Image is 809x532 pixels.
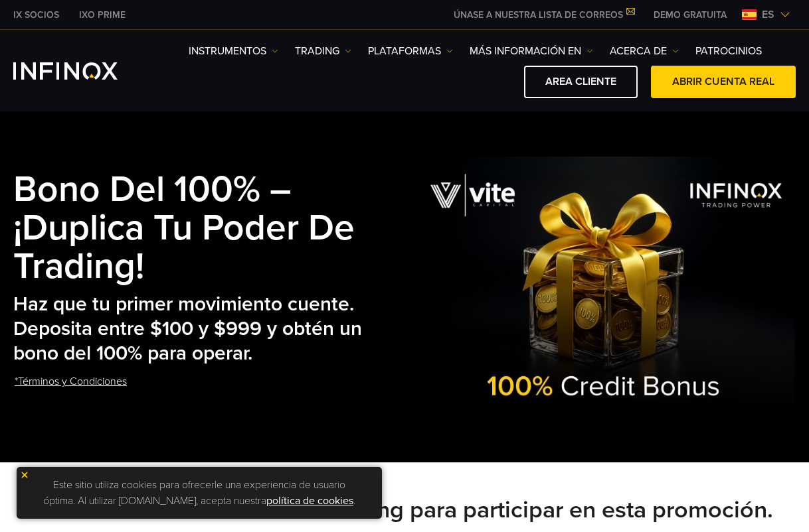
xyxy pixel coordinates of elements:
[610,43,679,59] a: ACERCA DE
[444,9,644,21] a: ÚNASE A NUESTRA LISTA DE CORREOS
[13,168,355,289] strong: Bono del 100% – ¡Duplica tu poder de trading!
[644,8,737,22] a: INFINOX MENU
[651,66,796,98] a: ABRIR CUENTA REAL
[295,43,351,59] a: TRADING
[524,66,638,98] a: AREA CLIENTE
[13,366,128,398] a: *Términos y Condiciones
[189,43,278,59] a: Instrumentos
[3,8,69,22] a: INFINOX
[470,43,593,59] a: Más información en
[37,496,773,524] strong: Debes tener una cuenta de trading para participar en esta promoción.
[69,8,135,22] a: INFINOX
[266,494,353,507] a: política de cookies
[23,474,375,512] p: Este sitio utiliza cookies para ofrecerle una experiencia de usuario óptima. Al utilizar [DOMAIN_...
[757,7,780,23] span: es
[368,43,453,59] a: PLATAFORMAS
[20,470,29,480] img: yellow close icon
[695,43,762,59] a: Patrocinios
[13,293,411,366] h2: Haz que tu primer movimiento cuente. Deposita entre $100 y $999 y obtén un bono del 100% para ope...
[13,62,149,80] a: INFINOX Logo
